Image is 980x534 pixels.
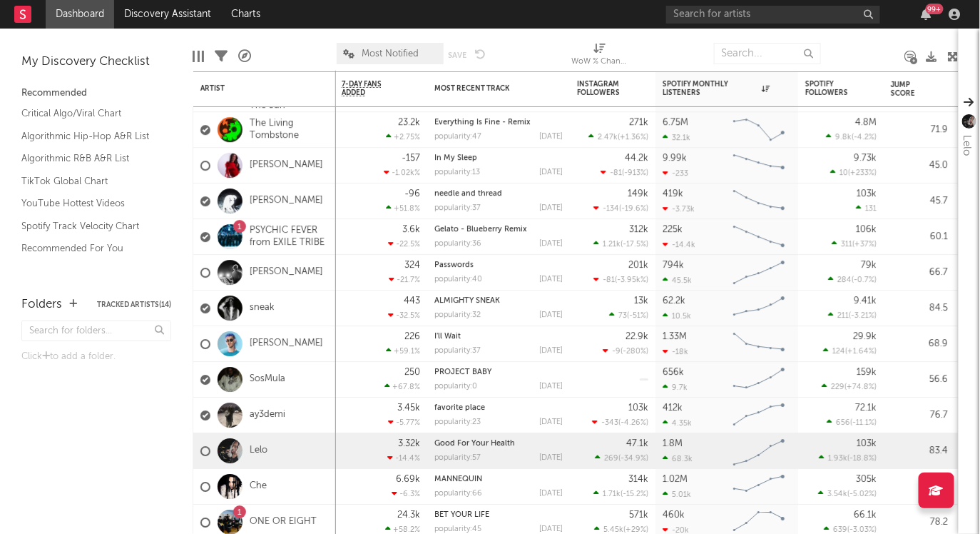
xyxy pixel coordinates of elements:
[727,362,791,398] svg: Chart title
[841,241,852,249] span: 311
[434,133,481,141] div: popularity: 47
[396,475,420,484] div: 6.69k
[827,418,877,428] div: ( )
[832,348,845,356] span: 124
[727,433,791,469] svg: Chart title
[593,276,648,285] div: ( )
[891,81,927,98] div: Jump Score
[861,261,877,270] div: 79k
[849,491,874,499] span: -5.02 %
[891,228,948,246] div: 60.1
[250,118,329,142] a: The Living Tombstone
[434,190,563,198] div: needle and thread
[663,403,683,413] div: 412k
[805,80,855,97] div: Spotify Followers
[434,333,563,341] div: I'll Wait
[603,277,615,285] span: -81
[663,225,683,234] div: 225k
[342,80,399,97] span: 7-Day Fans Added
[434,333,461,341] a: I'll Wait
[434,440,515,448] a: Good For Your Health
[200,84,307,93] div: Artist
[663,80,770,97] div: Spotify Monthly Listeners
[891,157,948,174] div: 45.0
[612,348,621,356] span: -9
[727,398,791,433] svg: Chart title
[849,455,874,463] span: -18.8 %
[663,475,688,484] div: 1.02M
[603,491,621,499] span: 1.71k
[434,418,481,426] div: popularity: 23
[855,403,877,413] div: 72.1k
[434,154,563,162] div: In My Sleep
[595,454,648,463] div: ( )
[434,368,563,376] div: PROJECT BABY
[601,420,618,428] span: -343
[21,321,171,341] input: Search for folders...
[603,241,621,249] span: 1.21k
[250,480,267,493] a: Che
[404,296,420,306] div: 443
[663,383,688,392] div: 9.7k
[434,276,482,283] div: popularity: 40
[857,368,877,377] div: 159k
[250,266,323,278] a: [PERSON_NAME]
[663,439,683,448] div: 1.8M
[434,297,500,305] a: ALMIGHTY SNEAK
[434,297,563,305] div: ALMIGHTY SNEAK
[857,439,877,448] div: 103k
[389,276,420,285] div: -21.7 %
[830,168,877,178] div: ( )
[891,443,948,460] div: 83.4
[250,195,323,207] a: [PERSON_NAME]
[387,454,420,463] div: -14.4 %
[663,153,687,163] div: 9.99k
[434,226,527,233] a: Gelato - Blueberry Remix
[853,332,877,341] div: 29.9k
[827,491,847,499] span: 3.54k
[539,240,563,248] div: [DATE]
[852,420,874,428] span: -11.1 %
[250,338,323,350] a: [PERSON_NAME]
[539,276,563,283] div: [DATE]
[663,454,693,463] div: 68.3k
[857,189,877,198] div: 103k
[250,302,275,314] a: sneak
[626,332,648,341] div: 22.9k
[663,368,684,377] div: 656k
[663,296,685,306] div: 62.2k
[837,277,852,285] span: 284
[891,121,948,138] div: 71.9
[621,206,646,213] span: -19.6 %
[856,225,877,234] div: 106k
[891,336,948,353] div: 68.9
[832,240,877,249] div: ( )
[663,204,695,213] div: -3.73k
[663,189,683,198] div: 419k
[828,276,877,285] div: ( )
[250,445,267,457] a: Lelo
[727,112,791,148] svg: Chart title
[855,118,877,127] div: 4.8M
[854,277,874,285] span: -0.7 %
[384,383,420,392] div: +67.8 %
[434,240,481,248] div: popularity: 36
[539,454,563,462] div: [DATE]
[826,133,877,142] div: ( )
[449,51,467,59] button: Save
[891,371,948,388] div: 56.6
[847,384,874,392] span: +74.8 %
[21,54,171,71] div: My Discovery Checklist
[621,420,646,428] span: -4.26 %
[663,418,692,428] div: 4.35k
[629,313,646,321] span: -51 %
[847,348,874,356] span: +1.64 %
[434,311,481,319] div: popularity: 32
[663,118,688,127] div: 6.75M
[854,153,877,163] div: 9.73k
[727,326,791,362] svg: Chart title
[434,226,563,233] div: Gelato - Blueberry Remix
[819,454,877,463] div: ( )
[623,241,646,249] span: -17.5 %
[621,455,646,463] span: -34.9 %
